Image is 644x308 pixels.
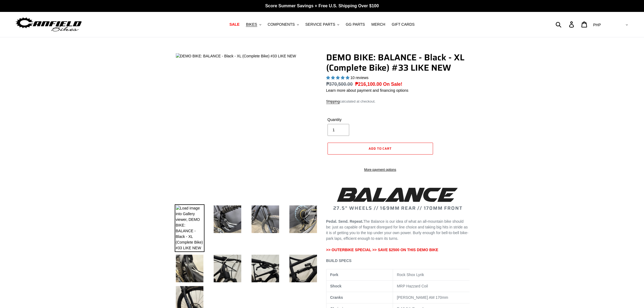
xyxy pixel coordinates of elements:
span: 5.00 stars [326,76,351,80]
img: Load image into Gallery viewer, DEMO BIKE: BALANCE - Black - XL (Complete Bike) #33 LIKE NEW [250,254,280,283]
img: DEMO BIKE: BALANCE - Black - XL (Complete Bike) #33 LIKE NEW [176,53,317,59]
span: MERCH [371,22,385,27]
span: MRP Hazzard Coil [397,284,428,288]
b: Fork [330,273,338,277]
img: Load image into Gallery viewer, DEMO BIKE: BALANCE - Black - XL (Complete Bike) #33 LIKE NEW [213,204,242,234]
button: COMPONENTS [265,21,302,28]
span: GG PARTS [346,22,365,27]
span: SERVICE PARTS [305,22,335,27]
img: Load image into Gallery viewer, DEMO BIKE: BALANCE - Black - XL (Complete Bike) #33 LIKE NEW [175,254,204,283]
h1: DEMO BIKE: BALANCE - Black - XL (Complete Bike) #33 LIKE NEW [326,52,470,73]
img: Load image into Gallery viewer, DEMO BIKE: BALANCE - Black - XL (Complete Bike) #33 LIKE NEW [288,204,318,234]
button: Add to cart [328,143,433,155]
span: ₱216,100.00 [355,81,382,87]
label: Quantity [328,117,379,123]
span: BUILD SPECS [326,258,352,263]
b: Pedal. Send. Repeat. [326,219,364,224]
s: ₱370,500.00 [326,81,353,87]
span: Rock Shox Lyrik [397,273,424,277]
b: Shock [330,284,342,288]
a: GIFT CARDS [389,21,417,28]
a: SALE [227,21,242,28]
a: Shipping [326,99,340,104]
button: BIKES [243,21,264,28]
span: SALE [229,22,239,27]
div: calculated at checkout. [326,99,470,104]
span: BIKES [246,22,257,27]
span: 10 reviews [350,76,368,80]
span: COMPONENTS [268,22,295,27]
img: Load image into Gallery viewer, DEMO BIKE: BALANCE - Black - XL (Complete Bike) #33 LIKE NEW [288,254,318,283]
a: More payment options [328,167,433,172]
button: SERVICE PARTS [303,21,342,28]
b: Cranks [330,295,343,300]
h2: 27.5" WHEELS // 169MM REAR // 170MM FRONT [326,186,470,211]
img: Load image into Gallery viewer, DEMO BIKE: BALANCE - Black - XL (Complete Bike) #33 LIKE NEW [250,204,280,234]
span: Add to cart [369,146,392,151]
img: Canfield Bikes [15,16,82,33]
a: Learn more about payment and financing options [326,88,408,93]
span: >> OUTERBIKE SPECIAL >> SAVE $2500 ON THIS DEMO BIKE [326,248,438,252]
a: MERCH [369,21,388,28]
span: On Sale! [383,81,402,88]
span: [PERSON_NAME] AM 170mm [397,295,448,300]
input: Search [559,18,572,30]
img: Load image into Gallery viewer, DEMO BIKE: BALANCE - Black - XL (Complete Bike) #33 LIKE NEW [175,204,204,252]
span: GIFT CARDS [392,22,415,27]
img: Load image into Gallery viewer, DEMO BIKE: BALANCE - Black - XL (Complete Bike) #33 LIKE NEW [213,254,242,283]
a: GG PARTS [343,21,368,28]
p: The Balance is our idea of what an all-mountain bike should be: just as capable of flagrant disre... [326,219,470,253]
